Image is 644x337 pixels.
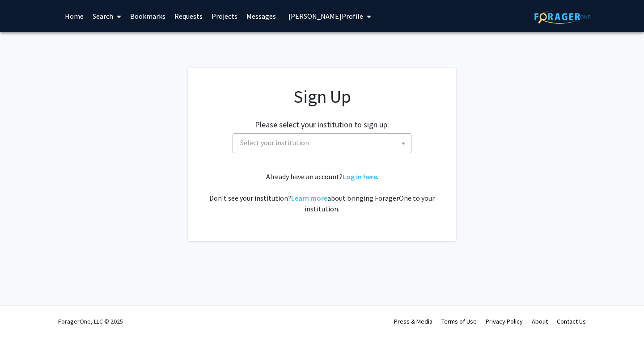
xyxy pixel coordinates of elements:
[207,0,242,32] a: Projects
[237,134,411,152] span: Select your institution
[233,133,411,153] span: Select your institution
[532,317,548,325] a: About
[206,171,438,214] div: Already have an account? . Don't see your institution? about bringing ForagerOne to your institut...
[288,12,363,21] span: [PERSON_NAME] Profile
[60,0,88,32] a: Home
[486,317,523,325] a: Privacy Policy
[126,0,170,32] a: Bookmarks
[58,306,123,337] div: ForagerOne, LLC © 2025
[394,317,432,325] a: Press & Media
[170,0,207,32] a: Requests
[534,10,590,24] img: ForagerOne Logo
[557,317,586,325] a: Contact Us
[206,86,438,107] h1: Sign Up
[240,138,309,147] span: Select your institution
[441,317,477,325] a: Terms of Use
[88,0,126,32] a: Search
[291,194,327,202] a: Learn more about bringing ForagerOne to your institution
[242,0,280,32] a: Messages
[255,120,389,130] h2: Please select your institution to sign up:
[343,172,377,181] a: Log in here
